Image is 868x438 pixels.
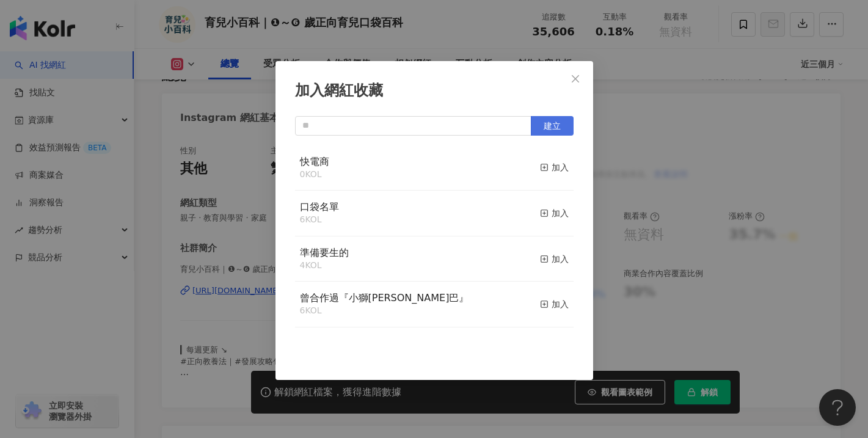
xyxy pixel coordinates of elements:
[531,116,574,136] button: 建立
[300,201,339,213] span: 口袋名單
[300,305,469,317] div: 6 KOL
[300,214,339,226] div: 6 KOL
[300,157,329,167] a: 快電商
[540,246,569,272] button: 加入
[300,248,349,258] a: 準備要生的
[300,247,349,258] span: 準備要生的
[540,206,569,220] div: 加入
[295,81,574,101] div: 加入網紅收藏
[540,291,569,317] button: 加入
[540,252,569,266] div: 加入
[540,297,569,311] div: 加入
[540,155,569,181] button: 加入
[300,293,469,303] a: 曾合作過『小獅[PERSON_NAME]巴』
[300,260,349,272] div: 4 KOL
[540,200,569,226] button: 加入
[563,67,588,91] button: Close
[544,121,561,131] span: 建立
[300,202,339,212] a: 口袋名單
[540,161,569,174] div: 加入
[300,156,329,167] span: 快電商
[300,292,469,304] span: 曾合作過『小獅[PERSON_NAME]巴』
[300,169,329,181] div: 0 KOL
[571,74,580,84] span: close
